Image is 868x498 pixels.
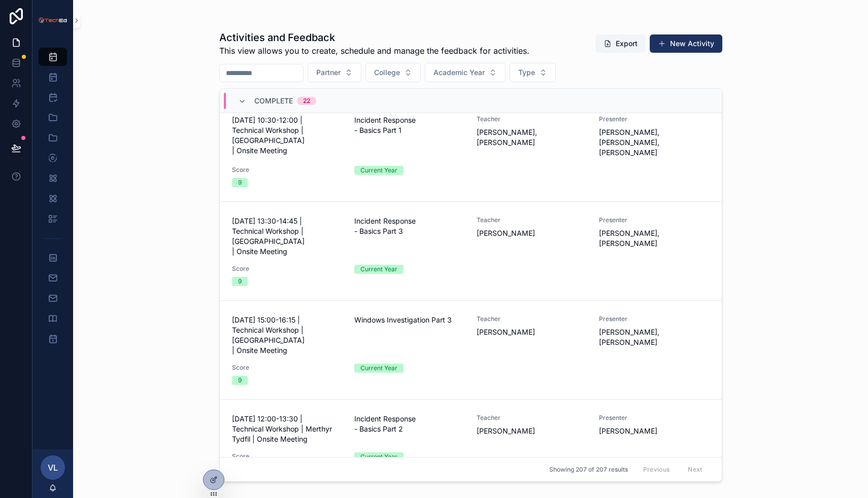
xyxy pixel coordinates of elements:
[232,414,342,444] span: [DATE] 12:00-13:30 | Technical Workshop | Merthyr Tydfil | Onsite Meeting
[220,301,722,400] a: [DATE] 15:00-16:15 | Technical Workshop | [GEOGRAPHIC_DATA] | Onsite MeetingWindows Investigation...
[48,461,58,474] span: VL
[360,452,397,461] div: Current Year
[477,426,587,436] span: [PERSON_NAME]
[354,115,464,135] span: Incident Response - Basics Part 1
[477,216,587,224] span: Teacher
[232,216,342,257] span: [DATE] 13:30-14:45 | Technical Workshop | [GEOGRAPHIC_DATA] | Onsite Meeting
[254,96,293,106] span: Complete
[360,265,397,274] div: Current Year
[650,34,722,53] button: New Activity
[232,315,342,355] span: [DATE] 15:00-16:15 | Technical Workshop | [GEOGRAPHIC_DATA] | Onsite Meeting
[477,127,587,148] span: [PERSON_NAME], [PERSON_NAME]
[599,327,709,347] span: [PERSON_NAME], [PERSON_NAME]
[219,45,529,57] span: This view allows you to create, schedule and manage the feedback for activities.
[32,41,73,361] div: scrollable content
[510,63,556,82] button: Select Button
[39,17,67,23] img: App logo
[232,115,342,156] span: [DATE] 10:30-12:00 | Technical Workshop | [GEOGRAPHIC_DATA] | Onsite Meeting
[599,115,709,123] span: Presenter
[232,166,342,174] span: Score
[316,67,341,78] span: Partner
[360,166,397,175] div: Current Year
[238,277,242,286] div: 9
[232,265,342,273] span: Score
[220,400,722,488] a: [DATE] 12:00-13:30 | Technical Workshop | Merthyr Tydfil | Onsite MeetingIncident Response - Basi...
[238,376,242,385] div: 9
[360,364,397,373] div: Current Year
[303,97,310,105] div: 22
[595,34,646,53] button: Export
[599,426,709,436] span: [PERSON_NAME]
[477,228,587,238] span: [PERSON_NAME]
[220,101,722,202] a: [DATE] 10:30-12:00 | Technical Workshop | [GEOGRAPHIC_DATA] | Onsite MeetingIncident Response - B...
[599,228,709,248] span: [PERSON_NAME], [PERSON_NAME]
[308,63,361,82] button: Select Button
[425,63,506,82] button: Select Button
[477,115,587,123] span: Teacher
[365,63,421,82] button: Select Button
[599,216,709,224] span: Presenter
[219,30,529,45] h1: Activities and Feedback
[518,67,535,78] span: Type
[220,202,722,301] a: [DATE] 13:30-14:45 | Technical Workshop | [GEOGRAPHIC_DATA] | Onsite MeetingIncident Response - B...
[238,178,242,187] div: 9
[599,127,709,158] span: [PERSON_NAME], [PERSON_NAME], [PERSON_NAME]
[232,364,342,372] span: Score
[354,216,464,236] span: Incident Response - Basics Part 3
[433,67,485,78] span: Academic Year
[354,315,464,325] span: Windows Investigation Part 3
[354,414,464,434] span: Incident Response - Basics Part 2
[599,315,709,323] span: Presenter
[549,466,628,474] span: Showing 207 of 207 results
[374,67,400,78] span: College
[477,327,587,337] span: [PERSON_NAME]
[477,414,587,422] span: Teacher
[477,315,587,323] span: Teacher
[599,414,709,422] span: Presenter
[232,452,342,460] span: Score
